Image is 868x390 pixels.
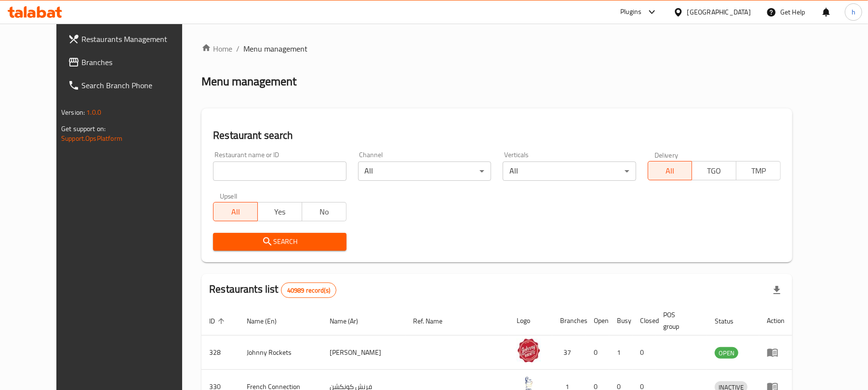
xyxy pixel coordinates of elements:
[654,151,679,158] label: Delivery
[586,306,609,336] th: Open
[61,122,106,135] span: Get support on:
[60,27,201,51] a: Restaurants Management
[217,205,254,219] span: All
[61,106,85,119] span: Version:
[201,43,232,54] a: Home
[247,315,289,327] span: Name (En)
[60,74,201,97] a: Search Branch Phone
[552,306,586,336] th: Branches
[736,161,781,180] button: TMP
[257,202,302,221] button: Yes
[213,202,258,221] button: All
[358,161,491,181] div: All
[852,7,855,17] span: h
[648,161,693,180] button: All
[201,74,296,89] h2: Menu management
[609,306,632,336] th: Busy
[81,56,194,68] span: Branches
[663,309,695,332] span: POS group
[586,336,609,370] td: 0
[632,306,655,336] th: Closed
[765,279,788,302] div: Export file
[213,161,346,181] input: Search for restaurant name or ID..
[715,348,738,359] span: OPEN
[330,315,371,327] span: Name (Ar)
[609,336,632,370] td: 1
[239,336,322,370] td: Johnny Rockets
[213,233,346,251] button: Search
[262,205,298,219] span: Yes
[201,43,792,54] nav: breadcrumb
[201,336,239,370] td: 328
[61,132,122,145] a: Support.OpsPlatform
[60,51,201,74] a: Branches
[209,282,336,298] h2: Restaurants list
[281,282,336,298] div: Total records count
[767,347,785,358] div: Menu
[302,202,347,221] button: No
[243,43,307,54] span: Menu management
[503,161,636,181] div: All
[632,336,655,370] td: 0
[414,315,455,327] span: Ref. Name
[81,33,194,45] span: Restaurants Management
[306,205,343,219] span: No
[509,306,552,336] th: Logo
[620,6,641,18] div: Plugins
[552,336,586,370] td: 37
[692,161,736,180] button: TGO
[81,80,194,91] span: Search Branch Phone
[213,128,781,143] h2: Restaurant search
[652,164,689,178] span: All
[715,315,746,327] span: Status
[322,336,406,370] td: [PERSON_NAME]
[696,164,733,178] span: TGO
[236,43,240,54] li: /
[759,306,792,336] th: Action
[221,236,338,248] span: Search
[687,7,751,17] div: [GEOGRAPHIC_DATA]
[517,338,541,363] img: Johnny Rockets
[86,106,101,119] span: 1.0.0
[281,286,336,295] span: 40989 record(s)
[209,315,227,327] span: ID
[220,192,238,199] label: Upsell
[740,164,777,178] span: TMP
